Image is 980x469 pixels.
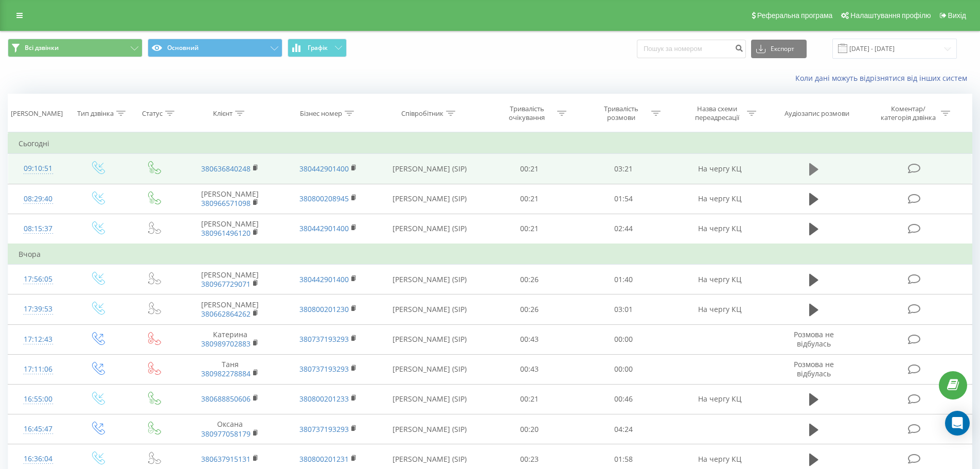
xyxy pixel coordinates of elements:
span: Розмова не відбулась [794,359,834,378]
div: 08:15:37 [19,219,58,239]
div: Коментар/категорія дзвінка [878,105,938,122]
td: [PERSON_NAME] (SIP) [377,184,483,214]
a: 380800201230 [299,304,349,314]
div: 09:10:51 [19,159,58,179]
td: [PERSON_NAME] (SIP) [377,324,483,354]
a: 380800201231 [299,454,349,464]
td: На чергу КЦ [670,294,768,324]
div: 17:11:06 [19,359,58,379]
span: Налаштування профілю [850,11,931,20]
div: 16:36:04 [19,449,58,469]
a: 380442901400 [299,223,349,233]
span: Вихід [948,11,966,20]
div: Аудіозапис розмови [785,109,849,118]
div: 17:56:05 [19,269,58,289]
a: 380442901400 [299,274,349,284]
td: [PERSON_NAME] [181,265,279,294]
td: 00:43 [483,354,577,384]
div: 17:12:43 [19,329,58,350]
td: На чергу КЦ [670,184,768,214]
a: 380636840248 [201,164,251,173]
div: Бізнес номер [300,109,342,118]
td: 00:46 [577,384,671,414]
a: 380982278884 [201,369,251,378]
div: Open Intercom Messenger [945,411,970,436]
a: 380961496120 [201,228,251,238]
div: [PERSON_NAME] [11,109,63,118]
td: Катерина [181,324,279,354]
button: Графік [288,39,347,57]
td: На чергу КЦ [670,214,768,244]
div: Тип дзвінка [77,109,114,118]
td: [PERSON_NAME] (SIP) [377,214,483,244]
td: На чергу КЦ [670,265,768,294]
td: 00:43 [483,324,577,354]
td: 03:21 [577,154,671,184]
a: 380800201233 [299,394,349,404]
td: 00:21 [483,154,577,184]
button: Експорт [751,40,807,58]
td: 00:26 [483,265,577,294]
td: 03:01 [577,294,671,324]
td: 00:21 [483,384,577,414]
td: 00:26 [483,294,577,324]
td: [PERSON_NAME] [181,214,279,244]
td: [PERSON_NAME] (SIP) [377,414,483,444]
td: 00:21 [483,214,577,244]
a: 380737193293 [299,364,349,374]
td: 04:24 [577,414,671,444]
a: 380688850606 [201,394,251,404]
div: Тривалість розмови [594,105,649,122]
a: 380737193293 [299,334,349,344]
td: На чергу КЦ [670,154,768,184]
div: Співробітник [401,109,443,118]
div: Клієнт [213,109,233,118]
div: 16:55:00 [19,389,58,409]
td: [PERSON_NAME] (SIP) [377,265,483,294]
td: [PERSON_NAME] (SIP) [377,294,483,324]
td: [PERSON_NAME] (SIP) [377,384,483,414]
div: Статус [142,109,163,118]
td: [PERSON_NAME] [181,184,279,214]
div: Назва схеми переадресації [689,105,744,122]
a: 380737193293 [299,424,349,434]
input: Пошук за номером [637,40,746,58]
a: 380977058179 [201,429,251,439]
button: Всі дзвінки [8,39,142,57]
a: 380800208945 [299,194,349,203]
div: 08:29:40 [19,189,58,209]
div: Тривалість очікування [500,105,555,122]
a: 380662864262 [201,309,251,319]
button: Основний [148,39,282,57]
td: Оксана [181,414,279,444]
div: 16:45:47 [19,419,58,439]
td: Вчора [8,244,972,265]
span: Реферальна програма [757,11,833,20]
td: 02:44 [577,214,671,244]
span: Графік [308,44,328,51]
td: 01:54 [577,184,671,214]
td: 01:40 [577,265,671,294]
a: Коли дані можуть відрізнятися вiд інших систем [795,73,972,83]
td: [PERSON_NAME] (SIP) [377,354,483,384]
td: 00:20 [483,414,577,444]
a: 380637915131 [201,454,251,464]
td: 00:21 [483,184,577,214]
div: 17:39:53 [19,299,58,319]
span: Розмова не відбулась [794,329,834,349]
a: 380442901400 [299,164,349,173]
td: На чергу КЦ [670,384,768,414]
td: [PERSON_NAME] [181,294,279,324]
td: [PERSON_NAME] (SIP) [377,154,483,184]
a: 380967729071 [201,279,251,289]
td: 00:00 [577,354,671,384]
td: 00:00 [577,324,671,354]
a: 380989702883 [201,339,251,349]
span: Всі дзвінки [25,44,59,52]
td: Сьогодні [8,133,972,154]
a: 380966571098 [201,198,251,208]
td: Таня [181,354,279,384]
